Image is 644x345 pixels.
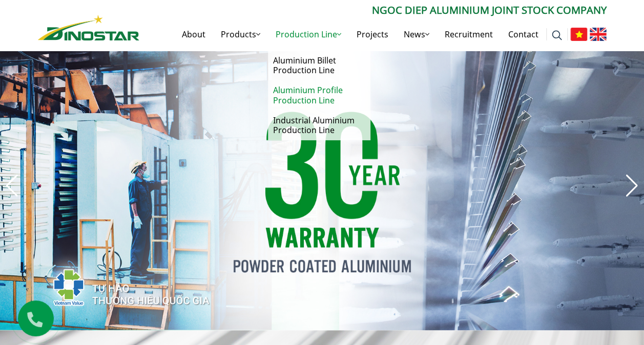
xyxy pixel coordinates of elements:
a: Aluminium Profile Production Line [268,80,370,110]
img: Nhôm Dinostar [38,15,139,40]
div: Previous slide [5,175,19,197]
img: Tiếng Việt [570,28,587,41]
a: Recruitment [437,18,501,51]
a: Products [213,18,268,51]
a: Projects [349,18,396,51]
a: Production Line [268,18,349,51]
a: Aluminium Billet Production Line [268,51,370,80]
img: search [552,30,562,40]
a: News [396,18,437,51]
div: Next slide [625,175,639,197]
p: Ngoc Diep Aluminium Joint Stock Company [139,3,607,18]
img: thqg [23,250,211,320]
a: About [174,18,213,51]
img: English [590,28,607,41]
a: Nhôm Dinostar [38,13,139,40]
a: Industrial Aluminium Production Line [268,111,370,140]
a: Contact [501,18,546,51]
